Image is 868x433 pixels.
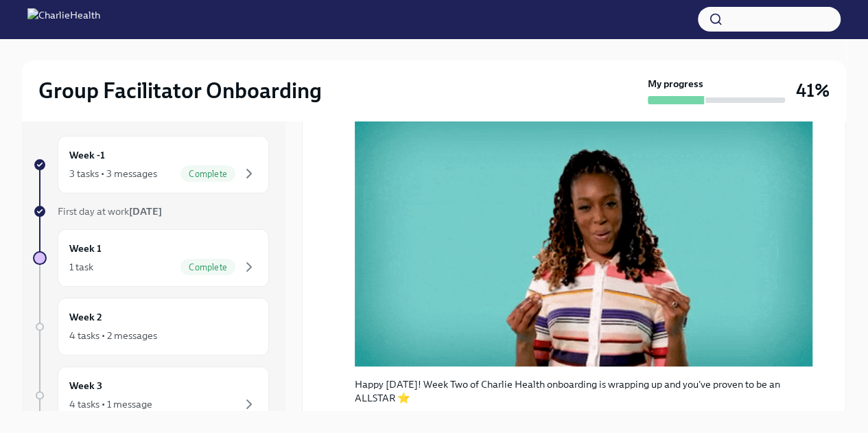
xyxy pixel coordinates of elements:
a: Week 34 tasks • 1 message [33,366,269,424]
button: Zoom image [355,109,812,366]
p: Happy [DATE]! Week Two of Charlie Health onboarding is wrapping up and you've proven to be an ALL... [355,377,812,405]
strong: [DATE] [129,205,162,218]
h2: Group Facilitator Onboarding [38,77,322,104]
img: CharlieHealth [27,8,100,30]
div: 3 tasks • 3 messages [69,167,157,180]
div: 1 task [69,260,93,274]
span: First day at work [58,205,162,218]
h3: 41% [796,78,830,103]
span: Complete [180,169,235,179]
div: 4 tasks • 2 messages [69,329,157,342]
strong: My progress [648,77,703,91]
div: 4 tasks • 1 message [69,397,152,411]
h6: Week -1 [69,148,105,163]
a: Week 24 tasks • 2 messages [33,298,269,355]
h6: Week 1 [69,241,102,256]
a: Week -13 tasks • 3 messagesComplete [33,136,269,194]
span: Complete [180,262,235,272]
h6: Week 3 [69,378,102,393]
h6: Week 2 [69,309,102,325]
a: Week 11 taskComplete [33,229,269,287]
a: First day at work[DATE] [33,204,269,218]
